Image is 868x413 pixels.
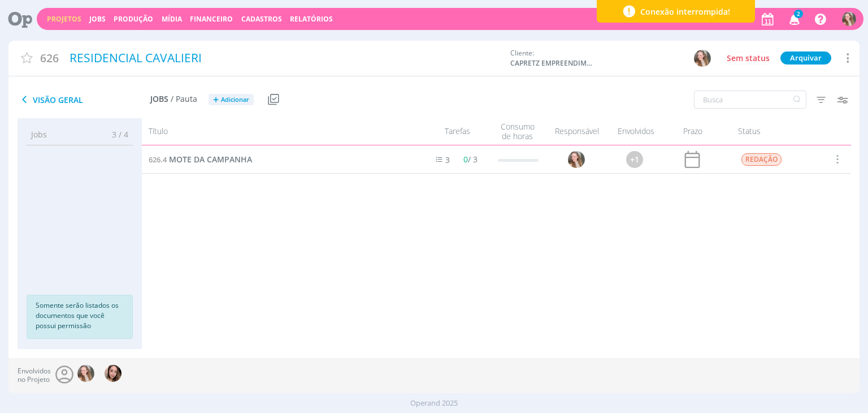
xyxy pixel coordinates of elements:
[114,14,153,24] a: Produção
[162,14,182,24] a: Mídia
[694,50,711,67] img: G
[665,122,721,141] div: Prazo
[463,154,468,165] span: 0
[782,9,805,29] button: 2
[727,53,770,63] span: Sem status
[47,14,81,24] a: Projetos
[416,122,489,141] div: Tarefas
[568,151,585,168] img: G
[546,122,608,141] div: Responsável
[287,15,336,24] button: Relatórios
[241,14,282,24] span: Cadastros
[86,15,109,24] button: Jobs
[103,128,128,140] span: 3 / 4
[693,49,711,67] button: G
[36,300,124,331] p: Somente serão listados os documentos que você possui permissão
[105,365,121,382] img: T
[841,9,857,29] button: G
[221,96,249,104] span: Adicionar
[213,94,219,106] span: +
[40,50,59,66] span: 626
[18,367,51,384] span: Envolvidos no Projeto
[510,48,711,68] div: Cliente:
[158,15,185,24] button: Mídia
[627,151,644,168] div: +1
[290,14,333,24] a: Relatórios
[842,12,856,26] img: G
[169,154,252,165] span: MOTE DA CAMPANHA
[149,153,252,166] a: 626.4MOTE DA CAMPANHA
[31,128,47,140] span: Jobs
[742,153,782,166] span: REDAÇÃO
[794,10,803,18] span: 2
[142,122,415,141] div: Título
[149,154,167,165] span: 626.4
[724,51,772,65] button: Sem status
[238,15,285,24] button: Cadastros
[640,6,730,18] span: Conexão interrompida!
[780,51,831,64] button: Arquivar
[44,15,85,24] button: Projetos
[209,94,254,106] button: +Adicionar
[608,122,665,141] div: Envolvidos
[510,58,595,68] span: CAPRETZ EMPREENDIMENTOS IMOBILIARIOS LTDA
[186,15,236,24] button: Financeiro
[89,14,106,24] a: Jobs
[694,91,806,109] input: Busca
[463,154,478,165] span: / 3
[66,45,505,71] div: RESIDENCIAL CAVALIERI
[110,15,157,24] button: Produção
[150,94,168,104] span: Jobs
[445,154,450,165] span: 3
[18,93,150,106] span: Visão Geral
[489,122,546,141] div: Consumo de horas
[190,14,233,24] a: Financeiro
[721,122,823,141] div: Status
[77,365,94,382] img: G
[171,94,197,104] span: / Pauta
